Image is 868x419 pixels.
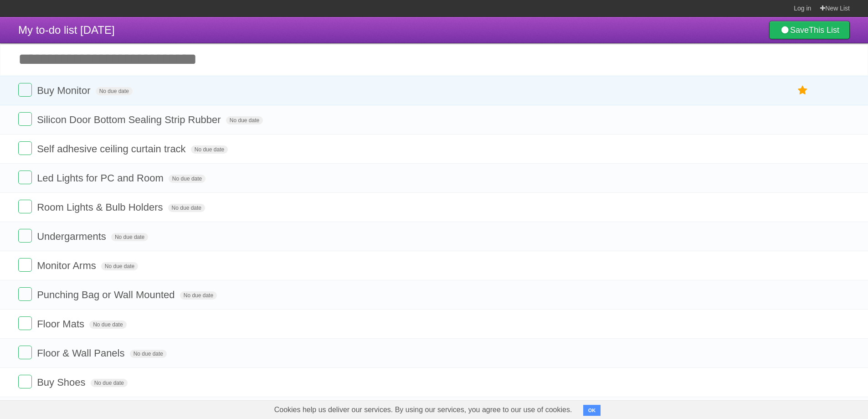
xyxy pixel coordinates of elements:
span: Silicon Door Bottom Sealing Strip Rubber [37,114,223,125]
button: OK [583,405,601,416]
span: No due date [111,233,148,241]
span: Self adhesive ceiling curtain track [37,143,188,155]
span: Undergarments [37,231,108,242]
label: Done [18,316,32,330]
span: No due date [89,321,126,329]
label: Done [18,375,32,388]
span: No due date [191,145,228,154]
label: Done [18,171,32,184]
span: No due date [130,350,167,358]
label: Done [18,141,32,155]
b: This List [809,26,839,35]
label: Star task [794,83,812,98]
span: Room Lights & Bulb Holders [37,202,165,213]
span: My to-do list [DATE] [18,24,115,36]
span: Monitor Arms [37,260,98,271]
span: No due date [101,262,138,270]
label: Done [18,229,32,243]
label: Done [18,200,32,213]
span: Punching Bag or Wall Mounted [37,289,177,300]
span: No due date [226,116,263,124]
span: Led Lights for PC and Room [37,172,166,184]
span: No due date [168,204,205,212]
span: No due date [96,87,133,95]
span: Buy Shoes [37,377,87,388]
label: Done [18,83,32,97]
span: No due date [169,175,205,183]
span: No due date [180,291,217,300]
label: Done [18,112,32,126]
a: SaveThis List [769,21,850,39]
label: Done [18,287,32,301]
span: No due date [91,379,128,387]
span: Buy Monitor [37,85,92,96]
span: Floor & Wall Panels [37,347,127,359]
span: Floor Mats [37,318,87,330]
span: Cookies help us deliver our services. By using our services, you agree to our use of cookies. [265,401,581,419]
label: Done [18,346,32,359]
label: Done [18,258,32,272]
